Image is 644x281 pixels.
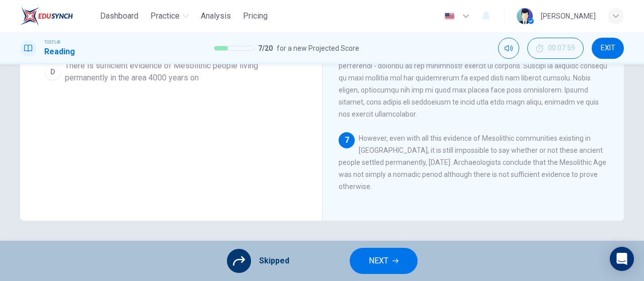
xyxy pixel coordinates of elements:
[20,6,73,26] img: EduSynch logo
[443,13,456,20] img: en
[258,42,273,54] span: 7 / 20
[527,38,584,59] div: Hide
[350,248,418,274] button: NEXT
[44,39,60,46] span: TOEFL®
[20,6,96,26] a: EduSynch logo
[201,10,231,22] span: Analysis
[498,38,519,59] div: Mute
[369,254,388,268] span: NEXT
[339,134,606,191] span: However, even with all this evidence of Mesolithic communities existing in [GEOGRAPHIC_DATA], it ...
[601,44,615,52] span: EXIT
[150,10,180,22] span: Practice
[592,38,624,59] button: EXIT
[527,38,584,59] button: 00:07:59
[100,10,138,22] span: Dashboard
[259,255,289,267] span: Skipped
[610,247,634,271] div: Open Intercom Messenger
[339,132,355,148] div: 7
[517,8,533,24] img: Profile picture
[548,44,575,52] span: 00:07:59
[541,10,596,22] div: [PERSON_NAME]
[44,46,75,58] h1: Reading
[197,7,235,25] button: Analysis
[96,7,142,25] button: Dashboard
[239,7,272,25] button: Pricing
[146,7,193,25] button: Practice
[277,42,359,54] span: for a new Projected Score
[243,10,268,22] span: Pricing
